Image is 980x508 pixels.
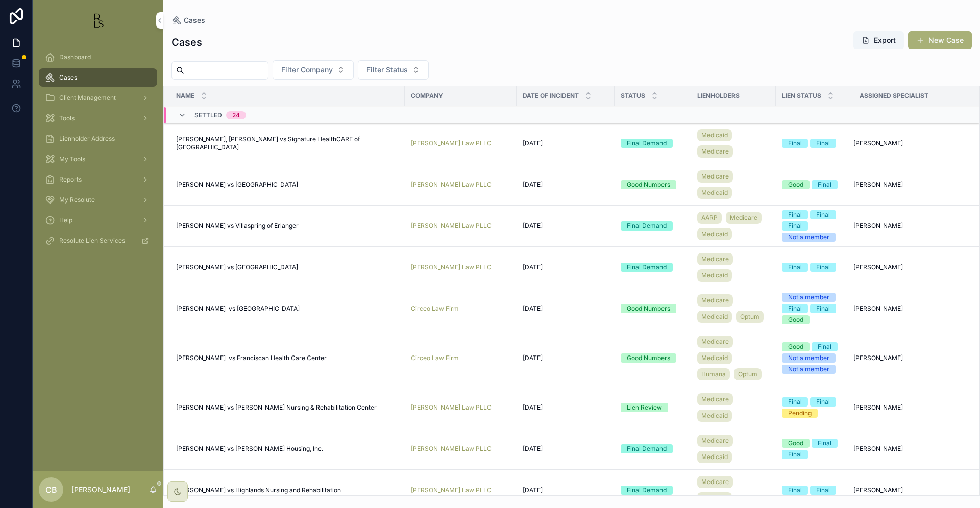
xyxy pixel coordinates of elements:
a: Medicare [697,393,733,405]
a: Final Demand [621,486,685,495]
a: Optum [736,311,764,323]
span: [PERSON_NAME] [853,486,903,494]
span: My Tools [59,155,85,163]
a: Good Numbers [621,353,685,363]
a: MedicareMedicaid [697,391,770,424]
span: [PERSON_NAME] vs Highlands Nursing and Rehabilitation [176,486,341,494]
span: Medicaid [701,131,728,139]
a: FinalFinal [782,139,847,148]
span: [PERSON_NAME] vs [GEOGRAPHIC_DATA] [176,263,298,271]
a: [PERSON_NAME] Law PLLC [411,263,510,271]
div: Final Demand [627,221,667,231]
a: Medicaid [697,187,732,199]
span: CB [45,484,57,496]
a: Medicaid [697,269,732,282]
a: [PERSON_NAME] [853,181,967,189]
a: AARP [697,212,722,224]
a: Final Demand [621,139,685,148]
span: Date of Incident [523,92,579,100]
span: Client Management [59,94,116,102]
a: MedicareMedicaidOptum [697,292,770,325]
a: Medicaid [697,410,732,422]
a: [PERSON_NAME] [853,486,967,494]
div: Final [788,221,802,231]
a: Reports [39,170,157,189]
a: Medicare [697,145,733,158]
a: MedicareMedicaid [697,168,770,201]
span: [PERSON_NAME] Law PLLC [411,445,492,453]
a: FinalFinal [782,486,847,495]
span: [PERSON_NAME] vs [GEOGRAPHIC_DATA] [176,181,298,189]
a: Medicare [697,170,733,183]
span: Medicaid [701,189,728,197]
div: Lien Review [627,403,662,412]
div: Final Demand [627,139,667,148]
a: [DATE] [523,181,608,189]
span: Medicaid [701,412,728,420]
a: [PERSON_NAME] Law PLLC [411,486,510,494]
a: [PERSON_NAME] Law PLLC [411,222,510,230]
button: Export [853,31,904,49]
span: [PERSON_NAME] [853,181,903,189]
a: [PERSON_NAME] Law PLLC [411,139,492,147]
a: Final Demand [621,221,685,231]
span: [PERSON_NAME] vs Franciscan Health Care Center [176,354,327,362]
span: [DATE] [523,354,543,362]
a: Cases [39,68,157,87]
a: [PERSON_NAME] Law PLLC [411,403,510,412]
span: [DATE] [523,263,543,271]
a: [PERSON_NAME] [853,304,967,313]
p: [PERSON_NAME] [71,485,130,495]
span: [PERSON_NAME] vs [PERSON_NAME] Nursing & Rehabilitation Center [176,403,377,412]
span: [PERSON_NAME] [853,139,903,147]
div: Final [816,397,830,407]
span: Status [621,92,645,100]
a: [PERSON_NAME] Law PLLC [411,263,492,271]
a: Final Demand [621,444,685,453]
div: Final [818,180,831,189]
a: Good Numbers [621,180,685,189]
button: Select Button [358,60,429,80]
span: [PERSON_NAME] [853,304,903,313]
a: GoodFinalNot a memberNot a member [782,342,847,374]
a: [PERSON_NAME] vs Franciscan Health Care Center [176,354,399,362]
span: Filter Status [366,65,408,75]
span: Cases [184,15,205,26]
div: Good [788,180,803,189]
a: Circeo Law Firm [411,304,459,313]
img: App logo [90,12,106,29]
a: [PERSON_NAME] Law PLLC [411,139,510,147]
span: Medicaid [701,230,728,238]
a: Client Management [39,89,157,107]
div: Final [818,342,831,351]
span: [PERSON_NAME] [853,445,903,453]
span: Lienholders [697,92,740,100]
span: My Resolute [59,196,95,204]
span: Lienholder Address [59,135,115,143]
a: [DATE] [523,445,608,453]
div: Final [816,263,830,272]
div: Final [788,139,802,148]
a: Medicare [697,253,733,265]
span: AARP [701,214,718,222]
div: Final Demand [627,486,667,495]
span: [PERSON_NAME] vs Villaspring of Erlanger [176,222,299,230]
a: Medicaid [697,492,732,504]
a: [PERSON_NAME] Law PLLC [411,181,510,189]
a: [PERSON_NAME] [853,445,967,453]
h1: Cases [171,35,202,49]
a: MedicareMedicaid [697,433,770,465]
a: AARPMedicareMedicaid [697,210,770,242]
span: [DATE] [523,139,543,147]
span: [PERSON_NAME] Law PLLC [411,181,492,189]
a: MedicareMedicaidHumanaOptum [697,334,770,383]
div: scrollable content [33,41,163,263]
div: Good Numbers [627,353,670,363]
a: [PERSON_NAME] Law PLLC [411,486,492,494]
span: Medicare [701,172,729,181]
span: Circeo Law Firm [411,354,459,362]
a: [PERSON_NAME], [PERSON_NAME] vs Signature HealthCARE of [GEOGRAPHIC_DATA] [176,135,399,151]
a: Medicaid [697,311,732,323]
